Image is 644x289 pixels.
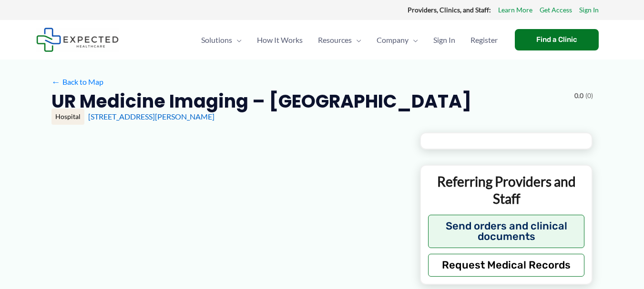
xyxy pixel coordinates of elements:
a: Learn More [498,4,532,16]
span: Menu Toggle [232,23,242,57]
a: [STREET_ADDRESS][PERSON_NAME] [88,112,215,121]
nav: Primary Site Navigation [194,23,505,57]
span: Resources [318,23,352,57]
h2: UR Medicine Imaging – [GEOGRAPHIC_DATA] [51,90,471,113]
a: How It Works [249,23,310,57]
span: Company [377,23,409,57]
span: ← [51,77,61,86]
img: Expected Healthcare Logo - side, dark font, small [36,28,119,52]
a: Get Access [540,4,572,16]
span: Menu Toggle [352,23,361,57]
button: Send orders and clinical documents [428,215,585,248]
span: Solutions [201,23,232,57]
a: Sign In [426,23,463,57]
span: How It Works [257,23,303,57]
a: Register [463,23,505,57]
span: 0.0 [574,90,583,102]
div: Hospital [51,109,84,125]
a: CompanyMenu Toggle [369,23,426,57]
span: Menu Toggle [409,23,418,57]
a: SolutionsMenu Toggle [194,23,249,57]
strong: Providers, Clinics, and Staff: [408,6,491,14]
a: Find a Clinic [515,29,599,50]
span: Register [470,23,498,57]
p: Referring Providers and Staff [428,173,585,208]
span: Sign In [433,23,455,57]
a: ResourcesMenu Toggle [310,23,369,57]
a: Sign In [579,4,599,16]
a: ←Back to Map [51,75,103,89]
button: Request Medical Records [428,254,585,277]
span: (0) [585,90,593,102]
